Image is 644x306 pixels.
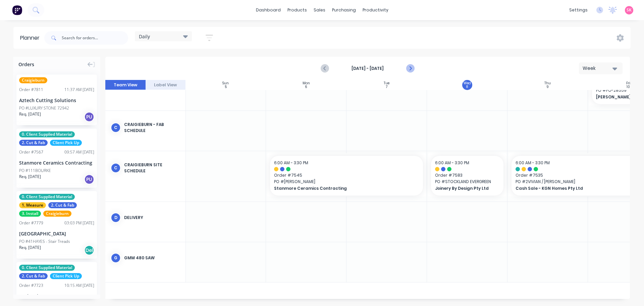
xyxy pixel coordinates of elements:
strong: [DATE] - [DATE] [334,65,401,72]
button: Week [579,62,623,74]
span: PO # STOCKLAND EVERGREEN [435,179,499,185]
span: Req. [DATE] [19,111,41,117]
span: 1. Measure [19,202,46,208]
div: C [111,163,121,173]
div: Order # 7567 [19,149,43,155]
div: Order # 7811 [19,87,43,93]
span: Client Pick Up [50,273,82,279]
div: 7 [386,85,387,89]
span: 2. Cut & Fab [48,202,77,208]
div: GMM 480 Saw [124,255,180,261]
span: Stanmore Ceramics Contracting [274,185,405,191]
div: Order # 7723 [19,282,43,289]
span: Order # 7545 [274,172,419,178]
div: Delivery [124,215,180,221]
span: Req. [DATE] [19,174,41,180]
div: products [284,5,310,15]
span: PO # [PERSON_NAME] [274,179,419,185]
div: 8 [466,85,468,89]
div: Craigieburn - Fab Schedule [124,122,180,134]
div: PO #41HAYES - Stair Treads [19,238,70,245]
span: 0. Client Supplied Material [19,194,75,200]
div: 10:15 AM [DATE] [64,282,94,289]
img: Factory [12,5,22,15]
span: Client Pick Up [50,140,82,146]
div: PU [84,174,94,184]
span: Craigieburn [43,211,71,217]
div: 11:37 AM [DATE] [64,87,94,93]
div: Craigieburn Site Schedule [124,162,180,174]
div: 6 [305,85,307,89]
div: D [111,213,121,223]
span: Orders [18,61,34,68]
span: Joinery By Design Pty Ltd [435,185,493,191]
span: Order # 7583 [435,172,499,178]
div: 03:03 PM [DATE] [64,220,94,226]
span: 6:00 AM - 3:30 PM [435,160,469,166]
div: PO #111BOURKE [19,168,51,174]
div: 5 [225,85,227,89]
a: dashboard [253,5,284,15]
div: Del [84,245,94,255]
div: Sun [222,81,229,85]
div: productivity [359,5,392,15]
div: PU [84,112,94,122]
div: G [111,253,121,263]
div: Order # 7779 [19,220,43,226]
div: [GEOGRAPHIC_DATA] [19,230,94,237]
span: 2. Cut & Fab [19,273,48,279]
div: Mon [303,81,310,85]
div: 9 [547,85,549,89]
div: Stanmore Ceramics Contracting [19,159,94,166]
div: Week [583,65,613,72]
span: 6:00 AM - 3:30 PM [274,160,308,166]
span: Req. [DATE] [19,245,41,251]
span: 0. Client Supplied Material [19,265,75,271]
div: Planner [20,34,43,42]
div: Aztech Cutting Solutions [19,97,94,104]
div: purchasing [329,5,359,15]
div: Tue [384,81,389,85]
span: 0. Client Supplied Material [19,131,75,137]
span: 3. Install [19,211,41,217]
div: settings [566,5,591,15]
span: SK [627,7,632,13]
span: Daily [139,33,150,40]
div: 10 [627,85,630,89]
div: sales [310,5,329,15]
div: Fri [626,81,630,85]
span: Craigieburn [19,77,47,83]
span: 2. Cut & Fab [19,140,48,146]
button: Label View [146,80,186,90]
div: Thu [544,81,551,85]
button: Team View [105,80,146,90]
div: PO #LUXURY STONE 72942 [19,105,69,111]
div: C [111,123,121,133]
div: 09:57 AM [DATE] [64,149,94,155]
div: Wed [464,81,471,85]
input: Search for orders... [62,31,128,45]
span: 6:00 AM - 3:30 PM [516,160,550,166]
